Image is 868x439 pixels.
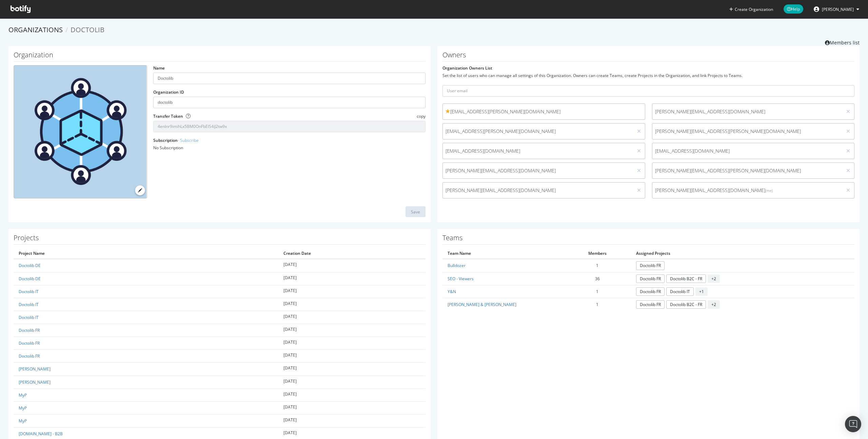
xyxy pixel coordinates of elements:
div: Set the list of users who can manage all settings of this Organization. Owners can create Teams, ... [442,73,854,78]
td: [DATE] [278,350,426,363]
span: + 1 [695,287,708,296]
span: [PERSON_NAME][EMAIL_ADDRESS][PERSON_NAME][DOMAIN_NAME] [655,167,840,174]
a: Doctolib FR [636,300,665,309]
button: Save [406,206,426,217]
a: MyP [19,405,27,411]
td: [DATE] [278,401,426,414]
th: Members [564,248,631,259]
span: [PERSON_NAME][EMAIL_ADDRESS][DOMAIN_NAME] [655,187,840,194]
th: Team Name [442,248,564,259]
a: MyP [19,392,27,398]
a: Doctolib DE [19,263,41,268]
td: 1 [564,285,631,298]
a: [PERSON_NAME] [19,379,51,385]
a: Doctolib FR [636,274,665,283]
a: Doctolib FR [19,353,40,359]
a: Doctolib FR [19,327,40,333]
a: Doctolib FR [19,340,40,346]
td: [DATE] [278,388,426,401]
span: Stéphane Mennesson [822,6,854,12]
a: Doctolib FR [636,261,665,270]
td: [DATE] [278,363,426,376]
td: [DATE] [278,415,426,427]
a: Members list [825,38,860,46]
td: [DATE] [278,272,426,285]
a: Y&N [448,289,456,294]
label: Transfer Token [153,113,183,119]
input: User email [442,85,854,97]
h1: Teams [442,234,854,245]
td: [DATE] [278,285,426,298]
span: + 2 [708,274,720,283]
span: [EMAIL_ADDRESS][PERSON_NAME][DOMAIN_NAME] [446,108,642,115]
div: Save [411,209,420,215]
td: [DATE] [278,311,426,324]
a: [DOMAIN_NAME] - B2B [19,431,63,437]
small: (me) [765,188,773,193]
td: [DATE] [278,324,426,337]
span: + 2 [708,300,720,309]
td: [DATE] [278,376,426,388]
a: Doctolib IT [19,302,39,307]
span: [PERSON_NAME][EMAIL_ADDRESS][DOMAIN_NAME] [446,187,630,194]
label: Organization Owners List [442,65,492,71]
td: 36 [564,272,631,285]
th: Creation Date [278,248,426,259]
a: - Subscribe [178,137,199,143]
div: Open Intercom Messenger [845,416,861,432]
th: Assigned Projects [631,248,854,259]
td: [DATE] [278,337,426,350]
input: Organization ID [153,97,426,108]
h1: Owners [442,51,854,62]
a: Bulldozer [448,263,466,268]
span: [EMAIL_ADDRESS][PERSON_NAME][DOMAIN_NAME] [446,128,630,135]
button: Create Organization [729,6,773,13]
a: Doctolib FR [636,287,665,296]
td: [DATE] [278,259,426,272]
label: Name [153,65,165,71]
a: Doctolib IT [19,314,39,320]
a: Organizations [8,25,63,34]
button: [PERSON_NAME] [808,4,865,15]
a: Doctolib B2C - FR [666,300,706,309]
span: [PERSON_NAME][EMAIL_ADDRESS][DOMAIN_NAME] [655,108,840,115]
td: [DATE] [278,298,426,311]
ol: breadcrumbs [8,25,860,35]
h1: Projects [14,234,426,245]
span: [PERSON_NAME][EMAIL_ADDRESS][PERSON_NAME][DOMAIN_NAME] [655,128,840,135]
td: 1 [564,298,631,311]
th: Project Name [14,248,278,259]
label: Subscription [153,137,199,143]
span: [PERSON_NAME][EMAIL_ADDRESS][DOMAIN_NAME] [446,167,630,174]
td: 1 [564,259,631,272]
a: SEO - Viewers [448,276,474,282]
a: [PERSON_NAME] & [PERSON_NAME] [448,302,516,307]
input: name [153,73,426,84]
a: MyP [19,418,27,424]
h1: Organization [14,51,426,62]
div: No Subscription [153,145,426,151]
a: [PERSON_NAME] [19,366,51,372]
a: Doctolib DE [19,276,41,282]
span: Doctolib [71,25,104,34]
a: Doctolib IT [666,287,694,296]
span: copy [417,113,426,119]
label: Organization ID [153,89,184,95]
span: [EMAIL_ADDRESS][DOMAIN_NAME] [446,148,630,154]
a: Doctolib B2C - FR [666,274,706,283]
span: [EMAIL_ADDRESS][DOMAIN_NAME] [655,148,840,154]
a: Doctolib IT [19,289,39,294]
span: Help [784,4,803,14]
